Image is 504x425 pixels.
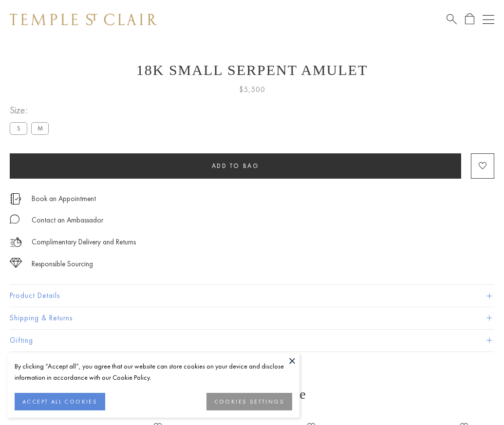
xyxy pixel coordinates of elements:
[32,236,136,248] p: Complimentary Delivery and Returns
[10,258,22,268] img: icon_sourcing.svg
[10,214,19,224] img: MessageIcon-01_2.svg
[239,83,265,96] span: $5,500
[483,14,494,25] button: Open navigation
[31,122,49,134] label: M
[15,361,292,383] div: By clicking “Accept all”, you agree that our website can store cookies on your device and disclos...
[32,193,96,204] a: Book an Appointment
[32,214,103,226] div: Contact an Ambassador
[447,13,457,25] a: Search
[15,393,105,410] button: ACCEPT ALL COOKIES
[206,393,292,410] button: COOKIES SETTINGS
[212,162,260,170] span: Add to bag
[10,330,494,351] button: Gifting
[32,258,93,270] div: Responsible Sourcing
[10,14,157,25] img: Temple St. Clair
[10,122,27,134] label: S
[10,62,494,78] h1: 18K Small Serpent Amulet
[10,153,461,179] button: Add to bag
[10,307,494,329] button: Shipping & Returns
[10,236,22,248] img: icon_delivery.svg
[10,193,21,204] img: icon_appointment.svg
[10,285,494,307] button: Product Details
[10,102,53,118] span: Size:
[465,13,474,25] a: Open Shopping Bag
